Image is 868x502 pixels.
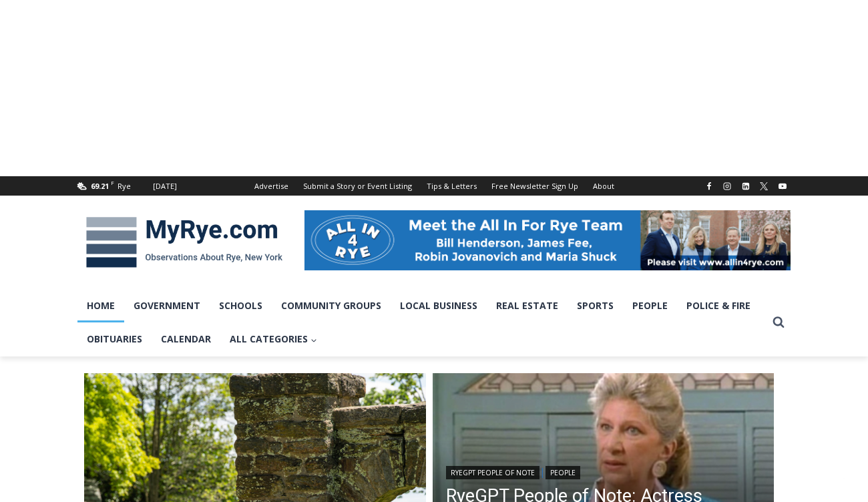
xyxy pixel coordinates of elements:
a: Facebook [701,178,717,194]
a: Instagram [719,178,735,194]
a: Calendar [152,322,220,356]
a: Real Estate [487,289,568,322]
a: Police & Fire [677,289,760,322]
a: Home [77,289,124,322]
a: RyeGPT People of Note [446,466,539,479]
a: YouTube [775,178,791,194]
span: F [111,179,114,186]
span: 69.21 [91,181,109,191]
a: People [623,289,677,322]
a: Government [124,289,210,322]
a: Submit a Story or Event Listing [296,176,419,196]
a: Linkedin [738,178,754,194]
a: Obituaries [77,322,152,356]
a: Tips & Letters [419,176,484,196]
button: View Search Form [767,310,791,334]
div: | [446,463,761,479]
a: Advertise [247,176,296,196]
img: All in for Rye [304,210,791,270]
nav: Secondary Navigation [247,176,622,196]
nav: Primary Navigation [77,289,767,356]
span: All Categories [230,332,317,346]
div: [DATE] [153,180,177,192]
a: All Categories [220,322,327,356]
img: MyRye.com [77,208,291,277]
a: X [756,178,772,194]
a: People [546,466,580,479]
a: About [586,176,622,196]
a: Sports [568,289,623,322]
a: Schools [210,289,272,322]
a: Free Newsletter Sign Up [484,176,586,196]
a: Community Groups [272,289,391,322]
div: Rye [118,180,131,192]
a: Local Business [391,289,487,322]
